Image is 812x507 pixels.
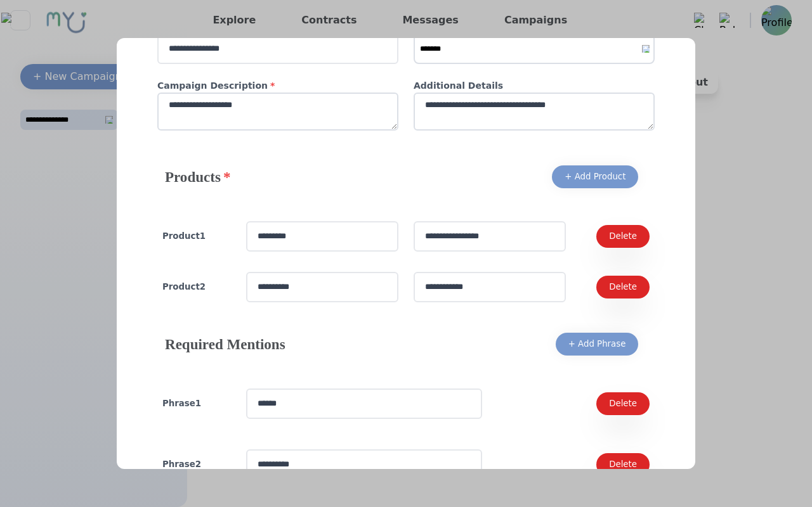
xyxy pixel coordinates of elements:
h4: Product 2 [162,281,231,293]
div: + Add Product [565,170,625,183]
h4: Required Mentions [165,334,285,354]
button: Delete [596,276,650,298]
h4: Products [165,167,230,187]
button: Delete [596,453,650,476]
button: Delete [596,225,650,248]
div: + Add Phrase [568,338,626,350]
h4: Campaign Description [157,79,398,93]
button: + Add Product [552,165,638,188]
h4: Product 1 [162,230,231,243]
div: Delete [609,230,637,243]
div: Delete [609,397,637,410]
button: + Add Phrase [556,333,639,356]
h4: Phrase 1 [162,397,231,410]
div: Delete [609,458,637,471]
h4: Phrase 2 [162,458,231,471]
div: Delete [609,281,637,293]
h4: Additional Details [414,79,655,93]
button: Delete [596,392,650,415]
